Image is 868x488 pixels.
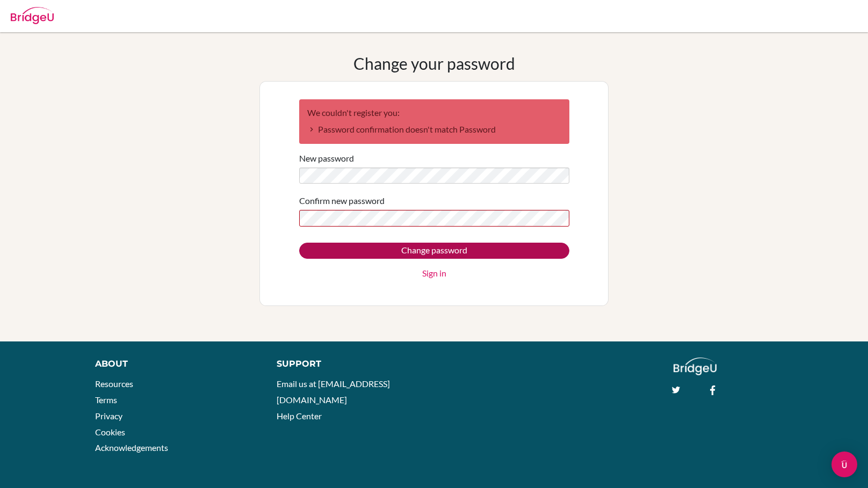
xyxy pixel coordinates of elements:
a: Acknowledgements [95,442,168,453]
img: logo_white@2x-f4f0deed5e89b7ecb1c2cc34c3e3d731f90f0f143d5ea2071677605dd97b5244.png [674,358,717,375]
a: Terms [95,395,117,405]
label: New password [299,152,354,165]
h1: Change your password [353,54,515,73]
a: Cookies [95,427,125,437]
div: Open Intercom Messenger [831,451,857,477]
input: Change password [299,243,569,259]
div: About [95,358,252,370]
a: Help Center [277,411,322,421]
label: Confirm new password [299,194,385,207]
a: Sign in [422,267,446,280]
img: Bridge-U [11,7,54,24]
h2: We couldn't register you: [307,107,561,118]
li: Password confirmation doesn't match Password [307,123,561,136]
a: Email us at [EMAIL_ADDRESS][DOMAIN_NAME] [277,378,390,405]
div: Support [277,358,422,370]
a: Privacy [95,411,122,421]
a: Resources [95,378,133,389]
